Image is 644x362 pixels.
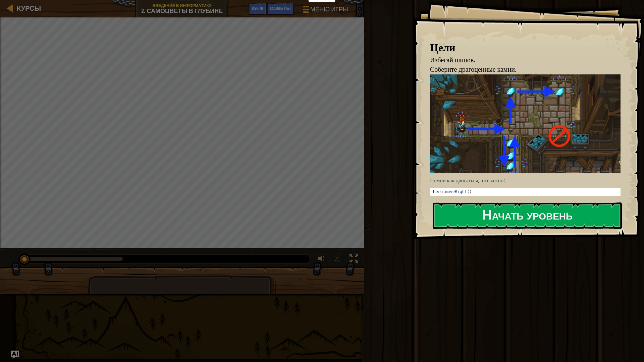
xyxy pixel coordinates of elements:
[310,5,348,14] span: Меню игры
[430,65,517,74] span: Соберите драгоценные камни.
[332,253,344,266] button: ♫
[433,202,622,229] button: Начать уровень
[334,254,340,264] span: ♫
[422,65,619,74] li: Соберите драгоценные камни.
[249,3,267,15] button: Ask AI
[11,351,19,359] button: Ask AI
[270,5,291,11] span: Советы
[316,253,329,266] button: Регулировать громкость
[430,55,475,64] span: Избегай шипов.
[13,4,41,13] a: Курсы
[252,5,263,11] span: Ask AI
[430,177,627,184] p: Помни как двигаться, это важно:
[17,4,41,13] span: Курсы
[430,40,621,55] div: Цели
[347,253,361,266] button: Переключить полноэкранный режим
[422,55,619,65] li: Избегай шипов.
[430,74,627,173] img: Gems in the deep
[298,3,352,18] button: Меню игры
